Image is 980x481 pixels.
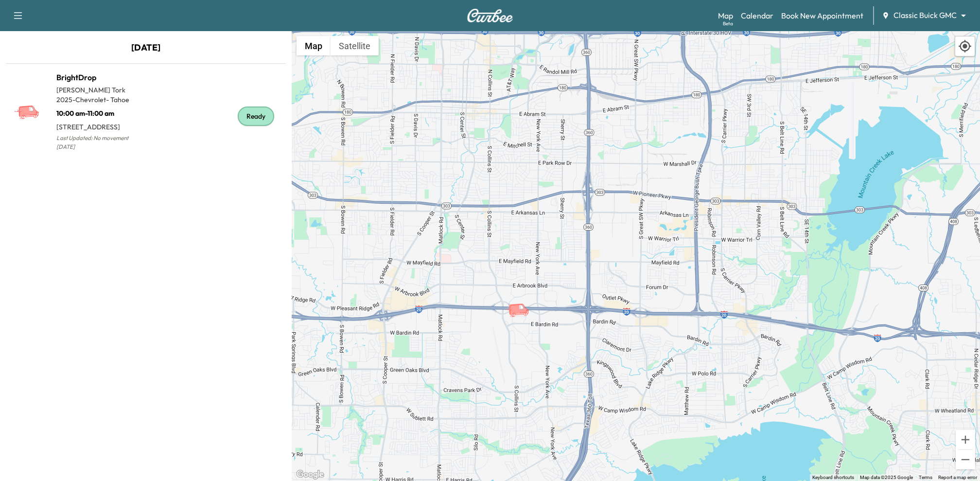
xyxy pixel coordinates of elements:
button: Zoom out [956,450,975,469]
a: Terms (opens in new tab) [919,475,932,480]
button: Show satellite imagery [331,36,379,55]
a: Open this area in Google Maps (opens a new window) [294,468,326,481]
p: 10:00 am - 11:00 am [56,105,146,118]
a: Calendar [741,10,773,21]
a: Report a map error [938,475,977,480]
span: Classic Buick GMC [893,10,957,21]
p: Last Updated: No movement [DATE] [56,132,146,153]
img: Curbee Logo [467,9,513,22]
span: Map data ©2025 Google [860,475,913,480]
a: MapBeta [718,10,733,21]
p: [STREET_ADDRESS] [56,118,146,132]
a: Book New Appointment [781,10,863,21]
div: Recenter map [955,36,975,56]
button: Zoom in [956,430,975,449]
img: Google [294,468,326,481]
p: 2025 - Chevrolet - Tahoe [56,95,146,105]
h1: BrightDrop [56,71,146,83]
button: Keyboard shortcuts [812,474,854,481]
div: Beta [723,20,733,27]
gmp-advanced-marker: BrightDrop [504,293,538,310]
p: [PERSON_NAME] Tork [56,85,146,95]
button: Show street map [297,36,331,55]
div: Ready [238,107,274,126]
